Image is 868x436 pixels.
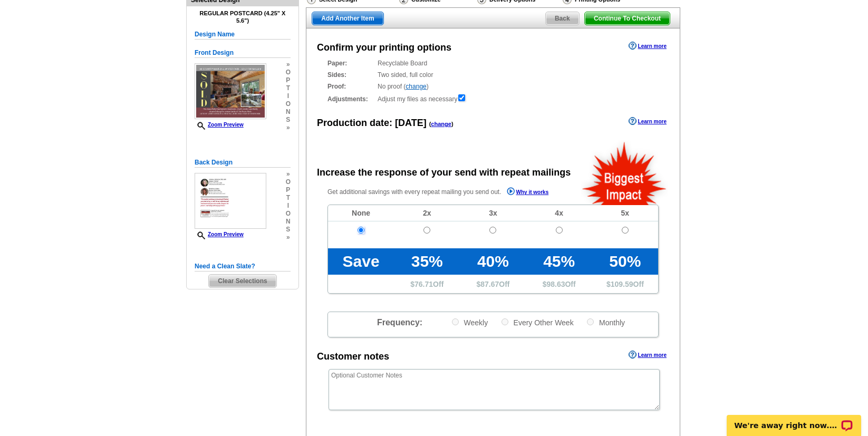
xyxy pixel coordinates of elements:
label: Monthly [586,317,625,327]
td: 40% [460,248,526,275]
span: o [286,210,291,218]
input: Weekly [452,318,459,325]
span: Clear Selections [209,275,276,287]
img: small-thumb.jpg [195,173,266,229]
span: s [286,226,291,234]
span: Frequency: [377,318,422,327]
a: Learn more [629,117,667,125]
input: Monthly [587,318,594,325]
a: Zoom Preview [195,231,244,237]
span: 87.67 [480,280,499,288]
a: Zoom Preview [195,122,244,128]
td: None [328,205,394,221]
a: Back [545,12,580,25]
label: Every Other Week [500,317,574,327]
span: » [286,61,291,69]
span: i [286,202,291,210]
td: Save [328,248,394,275]
td: 45% [526,248,592,275]
td: $ Off [526,275,592,293]
td: 5x [592,205,658,221]
span: p [286,76,291,84]
strong: Adjustments: [327,94,374,104]
span: n [286,108,291,116]
h5: Need a Clean Slate? [195,261,291,272]
td: 50% [592,248,658,275]
td: 35% [394,248,460,275]
a: Add Another Item [312,12,383,25]
span: i [286,92,291,100]
strong: Paper: [327,59,374,68]
span: 109.59 [611,280,633,288]
td: 4x [526,205,592,221]
div: Customer notes [317,350,389,364]
strong: Proof: [327,82,374,91]
span: » [286,170,291,178]
div: Confirm your printing options [317,41,451,55]
a: Why it works [507,187,549,198]
td: $ Off [460,275,526,293]
a: Learn more [629,42,667,50]
span: Add Another Item [312,12,383,25]
span: p [286,186,291,194]
div: No proof ( ) [327,82,659,91]
div: Adjust my files as necessary [327,93,659,104]
span: t [286,84,291,92]
span: o [286,178,291,186]
a: Learn more [629,351,667,359]
span: 98.63 [546,280,565,288]
span: o [286,100,291,108]
span: Back [546,12,579,25]
td: 3x [460,205,526,221]
span: » [286,234,291,241]
span: [DATE] [395,118,427,128]
div: Recyclable Board [327,59,659,68]
div: Production date: [317,116,454,130]
span: Continue To Checkout [585,12,670,25]
input: Every Other Week [501,318,508,325]
h4: Regular Postcard (4.25" x 5.6") [195,10,291,24]
img: biggestImpact.png [581,140,668,205]
span: t [286,194,291,202]
label: Weekly [451,317,488,327]
strong: Sides: [327,70,374,80]
img: small-thumb.jpg [195,63,266,119]
div: Two sided, full color [327,70,659,80]
span: 76.71 [414,280,433,288]
h5: Back Design [195,158,291,168]
span: s [286,116,291,124]
p: Get additional savings with every repeat mailing you send out. [327,186,571,198]
span: ( ) [429,121,454,127]
span: o [286,69,291,76]
td: $ Off [394,275,460,293]
span: » [286,124,291,132]
h5: Front Design [195,48,291,58]
iframe: LiveChat chat widget [720,403,868,436]
span: n [286,218,291,226]
h5: Design Name [195,30,291,40]
div: Increase the response of your send with repeat mailings [317,166,571,180]
a: change [431,121,451,127]
a: change [406,83,426,90]
td: $ Off [592,275,658,293]
td: 2x [394,205,460,221]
